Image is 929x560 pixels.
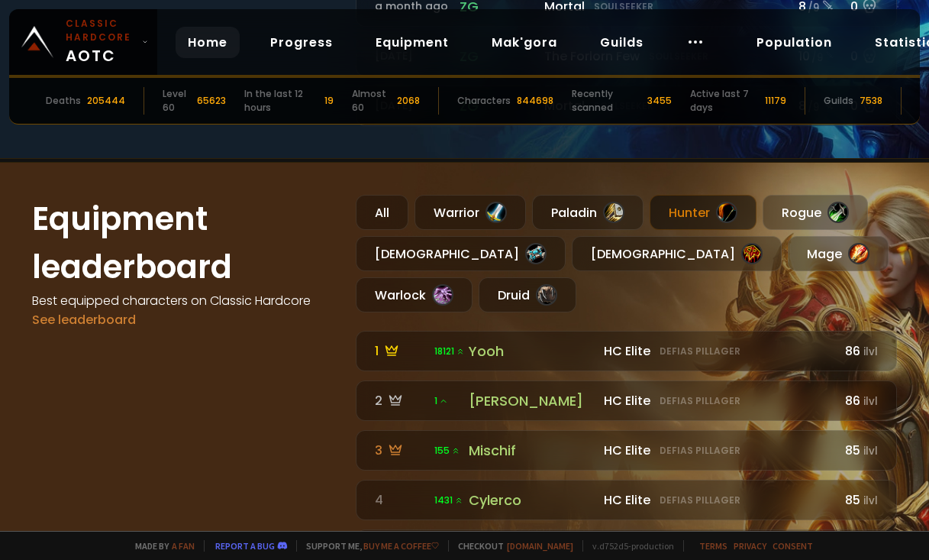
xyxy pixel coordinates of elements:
span: v. d752d5 - production [582,540,674,552]
div: HC Elite [604,441,834,460]
a: 2 1[PERSON_NAME] HC EliteDefias Pillager86ilvl [356,380,897,421]
div: Guilds [824,94,853,108]
div: 65623 [197,94,226,108]
div: Warrior [415,195,526,230]
a: Classic HardcoreAOTC [9,9,157,75]
a: Guilds [588,27,656,58]
div: In the last 12 hours [244,87,318,115]
div: 19 [324,94,334,108]
div: Deaths [46,94,81,108]
div: 4 [375,490,425,510]
span: 18121 [434,345,465,358]
small: ilvl [863,394,878,409]
div: [DEMOGRAPHIC_DATA] [572,236,782,271]
div: Hunter [650,195,756,230]
small: ilvl [863,494,878,508]
small: Defias Pillager [660,345,740,358]
small: ilvl [863,345,878,359]
span: Made by [126,540,195,552]
small: Defias Pillager [660,394,740,408]
a: 4 1431 Cylerco HC EliteDefias Pillager85ilvl [356,480,897,520]
div: 7538 [860,94,882,108]
a: Privacy [734,540,766,552]
span: 1431 [434,494,463,507]
a: Buy me a coffee [363,540,439,552]
div: Mage [788,236,889,271]
span: 1 [434,394,448,408]
div: 2 [375,391,425,410]
a: Consent [773,540,813,552]
a: See leaderboard [32,311,136,329]
a: Terms [699,540,727,552]
div: Warlock [356,277,473,312]
div: 3455 [647,94,672,108]
div: 1 [375,342,425,361]
small: 98.2k [753,1,780,16]
div: Recently scanned [572,87,641,115]
div: HC Elite [604,490,834,510]
small: Classic Hardcore [66,17,136,44]
div: Yooh [469,341,595,361]
a: Population [744,27,844,58]
small: ilvl [863,444,878,458]
small: Defias Pillager [660,494,740,507]
span: Support me, [296,540,439,552]
div: [PERSON_NAME] [469,390,595,411]
div: HC Elite [604,342,834,361]
a: Progress [258,27,345,58]
div: 85 [843,441,878,460]
a: a fan [172,540,195,552]
div: 3 [375,441,425,460]
div: 86 [843,342,878,361]
div: [DEMOGRAPHIC_DATA] [356,236,566,271]
small: Defias Pillager [660,444,740,458]
a: Equipment [363,27,461,58]
div: All [356,195,408,230]
div: 205444 [87,94,125,108]
div: Characters [457,94,511,108]
span: Checkout [448,540,573,552]
div: 2068 [397,94,420,108]
a: 3 155 Mischif HC EliteDefias Pillager85ilvl [356,430,897,471]
div: Cylerco [469,490,595,510]
div: Paladin [532,195,644,230]
div: 85 [843,490,878,510]
a: Report a bug [215,540,275,552]
div: 86 [843,391,878,410]
span: 155 [434,444,460,458]
h1: Equipment leaderboard [32,195,337,291]
a: Home [176,27,240,58]
a: 1 18121 Yooh HC EliteDefias Pillager86ilvl [356,331,897,371]
div: 11179 [765,94,786,108]
h4: Best equipped characters on Classic Hardcore [32,291,337,310]
div: Rogue [763,195,868,230]
a: Mak'gora [479,27,569,58]
small: 237.7k [559,1,592,16]
div: HC Elite [604,391,834,410]
span: AOTC [66,17,136,67]
div: Mischif [469,440,595,461]
a: [DOMAIN_NAME] [507,540,573,552]
div: Druid [479,277,576,312]
div: 844698 [517,94,553,108]
div: Level 60 [163,87,191,115]
div: Active last 7 days [690,87,760,115]
div: Almost 60 [352,87,390,115]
